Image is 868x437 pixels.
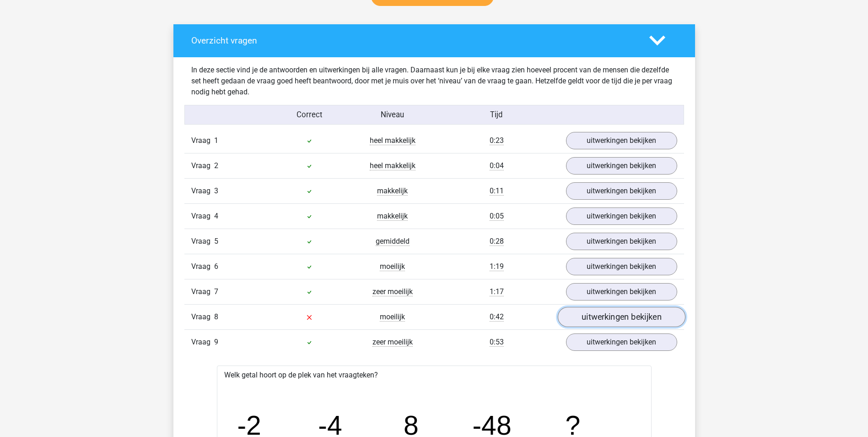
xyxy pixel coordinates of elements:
[434,109,559,120] div: Tijd
[380,262,405,271] span: moeilijk
[214,161,218,170] span: 2
[214,262,218,271] span: 6
[490,287,504,296] span: 1:17
[490,237,504,246] span: 0:28
[372,338,413,347] span: zeer moeilijk
[370,136,415,145] span: heel makkelijk
[214,212,218,220] span: 4
[566,258,677,275] a: uitwerkingen bekijken
[376,237,410,246] span: gemiddeld
[191,261,214,272] span: Vraag
[184,65,684,98] div: In deze sectie vind je de antwoorden en uitwerkingen bij alle vragen. Daarnaast kun je bij elke v...
[214,136,218,145] span: 1
[372,287,413,296] span: zeer moeilijk
[191,160,214,171] span: Vraag
[191,236,214,247] span: Vraag
[557,307,685,327] a: uitwerkingen bekijken
[490,212,504,221] span: 0:05
[191,35,636,46] h4: Overzicht vragen
[490,338,504,347] span: 0:53
[377,212,408,221] span: makkelijk
[490,186,504,196] span: 0:11
[566,182,677,200] a: uitwerkingen bekijken
[566,333,677,351] a: uitwerkingen bekijken
[214,186,218,195] span: 3
[191,135,214,146] span: Vraag
[490,312,504,322] span: 0:42
[377,186,408,196] span: makkelijk
[566,132,677,149] a: uitwerkingen bekijken
[191,286,214,297] span: Vraag
[268,109,351,120] div: Correct
[490,136,504,145] span: 0:23
[191,186,214,197] span: Vraag
[566,157,677,175] a: uitwerkingen bekijken
[380,312,405,322] span: moeilijk
[214,237,218,246] span: 5
[370,161,415,170] span: heel makkelijk
[351,109,434,120] div: Niveau
[214,312,218,321] span: 8
[566,208,677,225] a: uitwerkingen bekijken
[566,233,677,250] a: uitwerkingen bekijken
[490,161,504,170] span: 0:04
[214,338,218,346] span: 9
[191,311,214,322] span: Vraag
[191,211,214,222] span: Vraag
[566,283,677,300] a: uitwerkingen bekijken
[191,337,214,348] span: Vraag
[490,262,504,271] span: 1:19
[214,287,218,296] span: 7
